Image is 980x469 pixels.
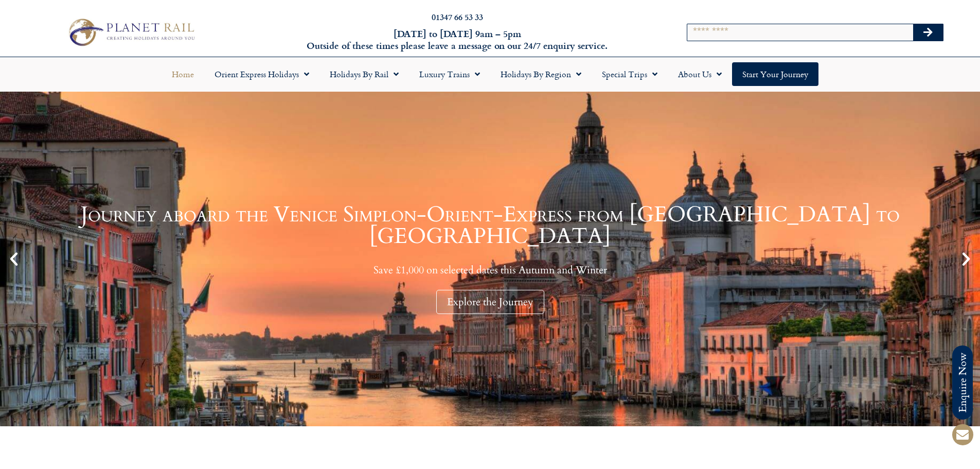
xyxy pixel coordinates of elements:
[5,62,975,86] nav: Menu
[957,250,975,268] div: Next slide
[913,24,943,41] button: Search
[63,15,198,48] img: Planet Rail Train Holidays Logo
[732,62,818,86] a: Start your Journey
[319,62,409,86] a: Holidays by Rail
[26,264,954,276] p: Save £1,000 on selected dates this Autumn and Winter
[432,11,483,23] a: 01347 66 53 33
[5,250,23,268] div: Previous slide
[409,62,490,86] a: Luxury Trains
[436,290,544,314] div: Explore the Journey
[26,204,954,247] h1: Journey aboard the Venice Simplon-Orient-Express from [GEOGRAPHIC_DATA] to [GEOGRAPHIC_DATA]
[204,62,319,86] a: Orient Express Holidays
[264,28,651,52] h6: [DATE] to [DATE] 9am – 5pm Outside of these times please leave a message on our 24/7 enquiry serv...
[668,62,732,86] a: About Us
[490,62,592,86] a: Holidays by Region
[592,62,668,86] a: Special Trips
[162,62,204,86] a: Home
